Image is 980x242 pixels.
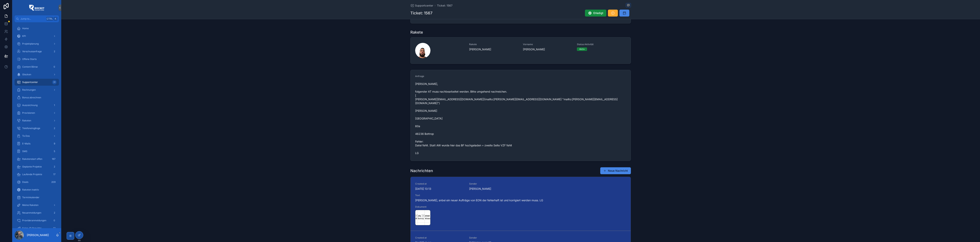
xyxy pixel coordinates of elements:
span: Vorname [523,43,572,46]
a: KPI [15,33,59,40]
span: Status Aktivität [577,43,626,46]
span: Content Börse [22,65,38,68]
span: Dokument [415,205,465,208]
button: Jump to...CtrlK [15,15,59,22]
span: Bonus abrechnen [22,96,41,99]
span: Home [22,27,29,30]
div: 167 [51,157,57,161]
span: Sender [469,236,519,239]
span: SMS [22,150,27,153]
span: Offene Starts [22,58,37,61]
a: Auszeichnung1 [15,102,59,109]
a: Supportcenter [410,4,433,7]
a: Provideranmeldungen0 [15,217,59,224]
div: 1 [52,103,57,108]
span: Text [415,194,626,197]
button: Erledigt [585,10,606,17]
span: Jump to... [20,17,45,20]
a: Home [15,25,59,32]
span: [DATE] 13:13 [415,187,465,191]
a: Terminkalender [15,194,59,201]
a: Sales-ID Provider12 [15,225,59,232]
div: 2 [52,126,57,131]
div: 2 [52,164,57,169]
a: E-Mails9 [15,140,59,147]
span: Laufende Projekte [22,173,42,176]
div: 209 [50,180,57,184]
span: Sales-ID Provider [22,227,42,230]
a: Raketen [15,117,59,124]
div: 12 [52,226,57,230]
div: 31 [52,80,57,85]
span: K [54,17,57,20]
a: Bonus abrechnen [15,94,59,101]
span: Raketenstart offen [22,157,42,161]
a: Raketen inaktiv [15,186,59,193]
div: 2 [52,49,57,54]
div: Aktiv [579,47,585,51]
span: Raketen [22,119,31,122]
span: Erledigt [593,11,603,15]
a: Raketenstart offen167 [15,156,59,162]
a: SMS5 [15,148,59,155]
span: Geplante Projekte [22,165,42,168]
a: Glocken [15,71,59,78]
div: 17 [52,172,57,177]
a: Meine Raketen [15,202,59,209]
a: Supportcenter31 [15,79,59,86]
a: Laufende Projekte17 [15,171,59,178]
div: scrollable content [12,22,61,228]
span: Rakete [469,43,519,46]
a: Rakete[PERSON_NAME]Vorname[PERSON_NAME]Status AktivitätAktiv [411,37,631,64]
span: Neuanmeldungen [22,211,41,214]
a: Offene Starts [15,56,59,63]
div: 2 [52,211,57,215]
span: Rechnungen [22,88,36,91]
div: 5 [52,149,57,154]
span: Glocken [22,73,31,76]
span: [PERSON_NAME] [469,187,491,191]
a: Ticket: 1567 [437,4,452,7]
a: Content Börse0 [15,63,59,70]
span: [PERSON_NAME], anbei ein neuer Aufträge von EON der fehlerhaft ist und korrigiert werden muss. LG [415,198,626,202]
span: KPI [22,35,26,38]
a: Telefoneingänge2 [15,125,59,132]
span: Supportcenter [22,81,38,84]
span: [PERSON_NAME] [523,47,572,51]
a: Geplante Projekte2 [15,163,59,170]
a: Rechnungen [15,86,59,93]
span: Supportcenter [415,4,433,7]
p: [PERSON_NAME] [27,233,49,237]
span: To Dos [22,134,30,138]
a: Vorschussanfrage2 [15,48,59,55]
span: Projektplanung [22,42,39,45]
span: Created at [415,182,465,185]
span: Ctrl [46,17,53,21]
span: Vorschussanfrage [22,50,42,53]
a: To Dos [15,133,59,139]
span: Deals [22,181,28,184]
span: Terminkalender [22,196,39,199]
a: Deals209 [15,179,59,186]
span: Telefoneingänge [22,127,40,130]
span: E-Mails [22,142,30,145]
h1: Ticket: 1567 [410,10,432,16]
a: Projektplanung [15,40,59,47]
span: Sender [469,182,519,185]
span: Created at [415,236,465,239]
span: Provisionen [22,111,35,114]
span: Meine Raketen [22,204,38,207]
span: Raketen inaktiv [22,188,39,191]
span: [PERSON_NAME] [469,47,519,51]
div: 9 [52,141,57,146]
button: Neue Nachricht [600,167,631,174]
a: Provisionen [15,109,59,116]
h1: Nachrichten [410,168,433,173]
div: 0 [52,65,57,69]
span: Anfrage [415,75,424,78]
img: App logo [29,5,44,11]
span: Provideranmeldungen [22,219,46,222]
a: Neuanmeldungen2 [15,209,59,216]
